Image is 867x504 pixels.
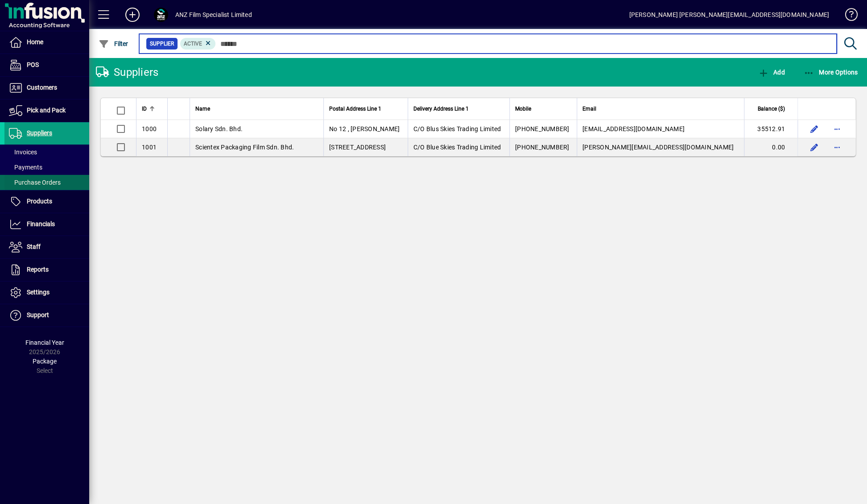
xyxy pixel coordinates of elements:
span: Supplier [150,39,174,48]
span: Active [184,41,202,47]
span: Financial Year [25,339,64,346]
button: More options [830,122,844,136]
a: Staff [4,236,89,258]
span: POS [27,61,39,68]
a: Financials [4,213,89,235]
a: Support [4,304,89,326]
button: Profile [147,7,175,23]
span: Customers [27,84,57,91]
div: Suppliers [96,65,158,79]
span: C/O Blue Skies Trading Limited [413,144,501,151]
div: Email [582,104,739,114]
mat-chip: Activation Status: Active [180,38,216,50]
span: Suppliers [27,129,52,136]
span: Solary Sdn. Bhd. [195,125,243,132]
button: More Options [801,64,860,80]
span: 1001 [142,144,157,151]
span: Purchase Orders [9,179,61,186]
a: Knowledge Base [838,2,856,31]
div: Mobile [515,104,571,114]
button: Add [756,64,787,80]
span: Balance ($) [758,104,785,114]
span: ID [142,104,147,114]
button: Add [118,7,147,23]
button: Edit [807,122,821,136]
a: Invoices [4,145,89,160]
span: Invoices [9,149,37,156]
span: More Options [804,69,858,76]
a: Purchase Orders [4,175,89,190]
span: Staff [27,243,41,250]
button: More options [830,140,844,154]
div: Balance ($) [750,104,793,114]
span: 1000 [142,125,157,132]
span: Mobile [515,104,531,114]
a: Payments [4,160,89,175]
div: ID [142,104,162,114]
span: Settings [27,289,50,296]
span: Home [27,38,43,45]
a: Home [4,31,89,54]
a: Products [4,190,89,213]
span: Products [27,198,52,205]
span: [PHONE_NUMBER] [515,125,570,132]
td: 35512.91 [744,120,797,138]
span: Package [33,358,57,365]
span: Name [195,104,210,114]
a: Pick and Pack [4,99,89,122]
div: Name [195,104,318,114]
div: ANZ Film Specialist Limited [175,8,252,22]
button: Filter [96,36,131,52]
span: [PHONE_NUMBER] [515,144,570,151]
span: Email [582,104,596,114]
span: C/O Blus Skies Trading Limited [413,125,501,132]
a: POS [4,54,89,76]
span: No 12 , [PERSON_NAME] [329,125,400,132]
span: Scientex Packaging Film Sdn. Bhd. [195,144,294,151]
span: Financials [27,220,55,227]
button: Edit [807,140,821,154]
span: [EMAIL_ADDRESS][DOMAIN_NAME] [582,125,685,132]
span: [PERSON_NAME][EMAIL_ADDRESS][DOMAIN_NAME] [582,144,734,151]
span: Postal Address Line 1 [329,104,381,114]
span: [STREET_ADDRESS] [329,144,386,151]
a: Reports [4,259,89,281]
td: 0.00 [744,138,797,156]
span: Reports [27,266,49,273]
span: Pick and Pack [27,107,66,114]
span: Support [27,311,49,318]
a: Customers [4,77,89,99]
span: Add [758,69,784,76]
a: Settings [4,281,89,304]
span: Filter [99,40,128,47]
div: [PERSON_NAME] [PERSON_NAME][EMAIL_ADDRESS][DOMAIN_NAME] [629,8,829,22]
span: Delivery Address Line 1 [413,104,469,114]
span: Payments [9,164,42,171]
